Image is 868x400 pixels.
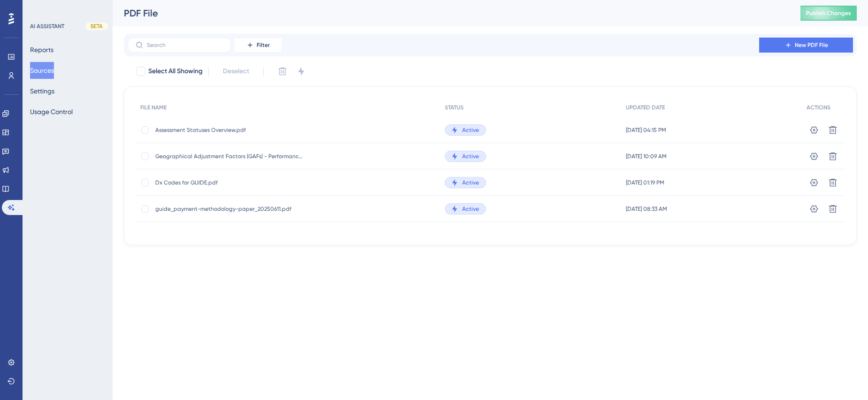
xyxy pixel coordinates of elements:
span: Filter [257,41,270,49]
span: FILE NAME [140,104,167,111]
span: guide_payment-methodology-paper_20250611.pdf [155,205,305,213]
span: New PDF File [795,41,828,49]
span: [DATE] 01:19 PM [626,179,664,186]
span: [DATE] 04:15 PM [626,126,666,134]
span: Active [462,153,479,160]
span: Publish Changes [806,9,851,17]
button: Usage Control [30,103,73,120]
button: Deselect [214,63,258,80]
div: AI ASSISTANT [30,23,64,30]
button: Reports [30,41,53,58]
span: [DATE] 08:33 AM [626,205,667,213]
input: Search [147,42,223,48]
button: Publish Changes [800,6,857,21]
div: BETA [85,23,108,30]
button: Sources [30,62,54,79]
span: STATUS [445,104,464,111]
button: Settings [30,83,54,100]
span: Deselect [223,66,249,77]
span: ACTIONS [807,104,830,111]
span: [DATE] 10:09 AM [626,153,667,160]
span: Select All Showing [148,66,203,77]
span: Active [462,179,479,186]
span: Active [462,205,479,213]
span: Dx Codes for GUIDE.pdf [155,179,305,186]
span: Assessment Statuses Overview.pdf [155,126,305,134]
button: New PDF File [759,38,853,53]
span: UPDATED DATE [626,104,665,111]
button: Filter [235,38,282,53]
span: Geographical Adjustment Factors (GAFs) - Performance Year [DATE] (PY25).pdf [155,153,305,160]
div: PDF File [124,7,777,20]
span: Active [462,126,479,134]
